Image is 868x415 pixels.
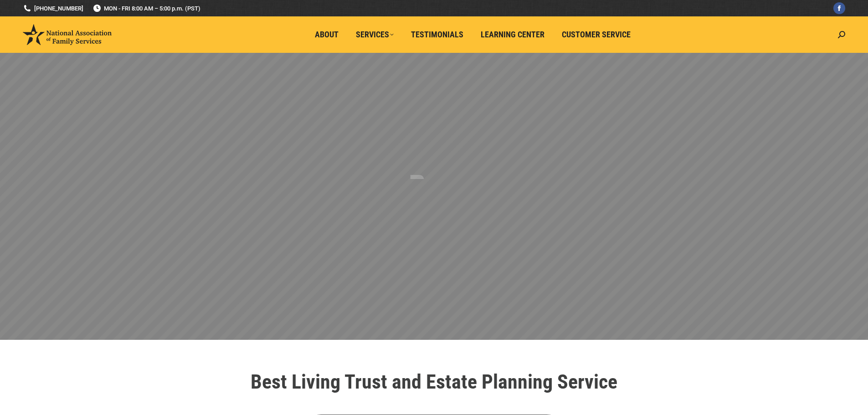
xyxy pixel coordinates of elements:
a: Customer Service [555,26,637,43]
span: Services [356,30,394,40]
h1: Best Living Trust and Estate Planning Service [179,372,689,392]
span: MON - FRI 8:00 AM – 5:00 p.m. (PST) [92,4,200,13]
a: Learning Center [474,26,551,43]
a: Facebook page opens in new window [833,2,845,14]
div: R [409,171,425,208]
a: About [308,26,345,43]
span: Testimonials [411,30,463,40]
img: National Association of Family Services [23,24,112,45]
a: Testimonials [405,26,470,43]
span: Learning Center [481,30,544,40]
span: Customer Service [562,30,631,40]
span: About [315,30,339,40]
a: [PHONE_NUMBER] [23,4,83,13]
